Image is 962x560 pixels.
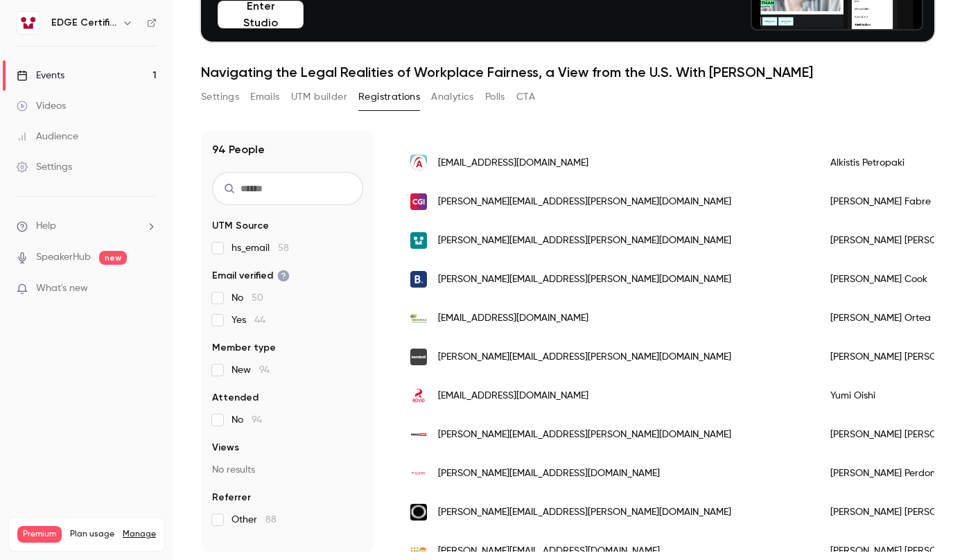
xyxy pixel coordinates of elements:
span: [EMAIL_ADDRESS][DOMAIN_NAME] [438,311,588,326]
span: Email verified [212,269,290,283]
button: Emails [250,86,279,108]
h1: Navigating the Legal Realities of Workplace Fairness, a View from the U.S. With [PERSON_NAME] [201,64,934,80]
h1: 94 People [212,141,265,158]
img: rovio.com [410,387,427,404]
div: Domain Overview [53,82,124,91]
a: SpeakerHub [36,250,91,265]
span: 44 [254,315,265,325]
div: Keywords by Traffic [153,82,234,91]
span: [PERSON_NAME][EMAIL_ADDRESS][PERSON_NAME][DOMAIN_NAME] [438,234,731,248]
button: Enter Studio [218,1,304,28]
span: 58 [278,243,289,253]
span: No [231,291,263,305]
span: [PERSON_NAME][EMAIL_ADDRESS][DOMAIN_NAME] [438,544,660,559]
span: No [231,413,262,427]
span: [EMAIL_ADDRESS][DOMAIN_NAME] [438,389,588,403]
span: Member type [212,341,276,355]
span: Plan usage [70,529,114,540]
img: edge-strategy.com [410,232,427,249]
span: Attended [212,391,259,405]
span: 94 [259,365,270,375]
img: dufry.com [410,465,427,482]
span: What's new [36,281,88,296]
span: [PERSON_NAME][EMAIL_ADDRESS][PERSON_NAME][DOMAIN_NAME] [438,505,731,520]
span: 94 [252,415,262,425]
img: tab_keywords_by_traffic_grey.svg [138,80,149,91]
span: new [99,251,127,265]
img: logo_orange.svg [22,22,33,33]
span: 88 [265,515,277,525]
span: [PERSON_NAME][EMAIL_ADDRESS][DOMAIN_NAME] [438,466,660,481]
span: [PERSON_NAME][EMAIL_ADDRESS][PERSON_NAME][DOMAIN_NAME] [438,428,731,442]
button: CTA [516,86,535,108]
li: help-dropdown-opener [17,219,157,234]
span: 50 [252,293,263,303]
a: Manage [123,529,156,540]
div: Settings [17,160,72,174]
span: Premium [17,526,62,543]
iframe: Noticeable Trigger [140,283,157,295]
img: swisstxt.ch [410,426,427,443]
span: Referrer [212,491,251,505]
button: UTM builder [291,86,347,108]
div: Events [17,69,64,82]
span: UTM Source [212,219,269,233]
img: iberdrola.es [410,310,427,326]
div: v 4.0.25 [39,22,68,33]
button: Analytics [431,86,474,108]
div: Domain: [DOMAIN_NAME] [36,36,152,47]
span: Views [212,441,239,455]
div: Audience [17,130,78,143]
img: website_grey.svg [22,36,33,47]
button: Registrations [358,86,420,108]
img: cgi.com [410,193,427,210]
img: tab_domain_overview_orange.svg [37,80,49,91]
section: facet-groups [212,219,363,527]
button: Polls [485,86,505,108]
img: loreal.com [410,504,427,520]
span: [PERSON_NAME][EMAIL_ADDRESS][PERSON_NAME][DOMAIN_NAME] [438,272,731,287]
div: Videos [17,99,66,113]
span: [PERSON_NAME][EMAIL_ADDRESS][PERSON_NAME][DOMAIN_NAME] [438,195,731,209]
h6: EDGE Certification [51,16,116,30]
span: Help [36,219,56,234]
span: [PERSON_NAME][EMAIL_ADDRESS][PERSON_NAME][DOMAIN_NAME] [438,350,731,365]
span: [EMAIL_ADDRESS][DOMAIN_NAME] [438,156,588,170]
span: hs_email [231,241,289,255]
p: No results [212,463,363,477]
img: EDGE Certification [17,12,40,34]
img: weadvance.ch [410,155,427,171]
img: unfpa.org [410,543,427,559]
span: New [231,363,270,377]
img: kerakoll.com [410,349,427,365]
button: Settings [201,86,239,108]
img: booking.com [410,271,427,288]
span: Other [231,513,277,527]
span: Yes [231,313,265,327]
